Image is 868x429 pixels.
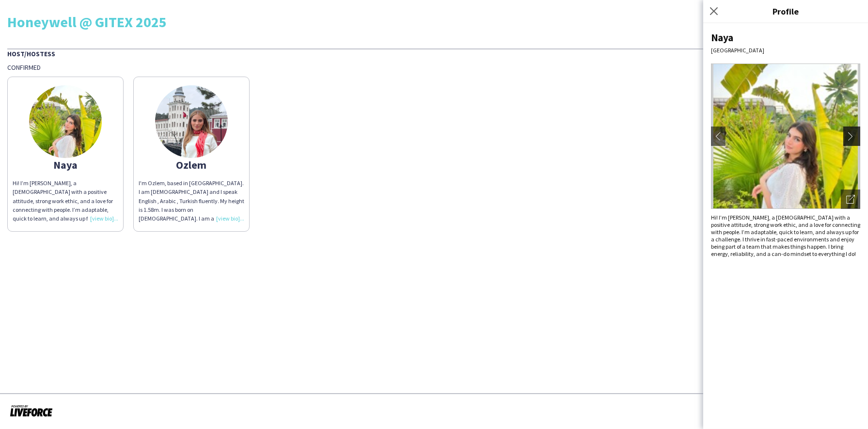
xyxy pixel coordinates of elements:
[7,48,861,58] div: Host/Hostess
[139,179,244,223] div: I'm Ozlem, based in [GEOGRAPHIC_DATA]. I am [DEMOGRAPHIC_DATA] and I speak English , Arabic , Tur...
[10,404,53,417] img: Powered by Liveforce
[711,31,860,44] div: Naya
[711,64,860,209] img: Crew avatar or photo
[711,214,860,257] div: Hi! I’m [PERSON_NAME], a [DEMOGRAPHIC_DATA] with a positive attitude, strong work ethic, and a lo...
[139,160,244,169] div: Ozlem
[155,85,228,158] img: thumb-647dd03ceabaf.png
[7,63,861,72] div: Confirmed
[711,47,860,54] div: [GEOGRAPHIC_DATA]
[7,15,861,29] div: Honeywell @ GITEX 2025
[841,190,860,209] div: Open photos pop-in
[703,5,868,17] h3: Profile
[29,85,102,158] img: thumb-68dac54753c10.jpeg
[13,160,118,169] div: Naya
[13,179,118,223] div: Hi! I’m [PERSON_NAME], a [DEMOGRAPHIC_DATA] with a positive attitude, strong work ethic, and a lo...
